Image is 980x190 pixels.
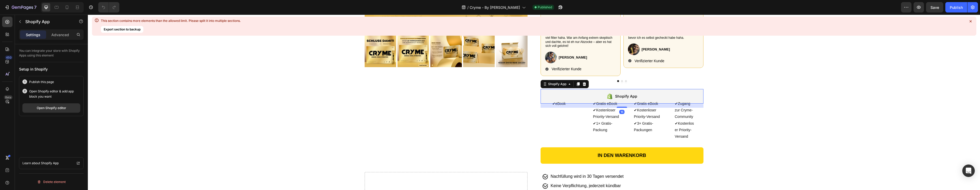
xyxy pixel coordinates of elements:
button: In den Warenkorb [453,133,616,149]
p: ✔Zugang zur Cryme- Community [587,86,607,106]
a: Learn about Shopify App [19,157,84,169]
button: Open Shopify editor [22,103,80,113]
div: Shopify App [527,79,549,85]
p: ✔3× Gratis-Packungen [546,106,574,119]
div: Open Intercom Messenger [962,164,975,177]
p: ✔1× Gratis-Packung [505,106,533,119]
button: Dot [533,66,535,67]
p: Energie stark gestiegen [541,2,611,8]
p: ✔Gratis eBook [546,86,574,92]
p: ✔eBook [464,86,493,92]
strong: [PERSON_NAME] [554,33,582,37]
iframe: Design area [88,15,980,190]
span: Save [930,5,939,10]
button: Export section to backup [101,26,143,33]
span: Nachfüllung wird in 30 Tagen versendet [463,160,536,164]
button: Dot [537,66,539,67]
button: Save [926,2,943,12]
button: 7 [2,2,39,12]
p: Shopify App [25,18,70,25]
button: Publish [945,2,967,12]
div: Beta [4,95,13,99]
p: Publish this page [29,79,54,85]
div: Setup in Shopify [19,66,84,72]
div: Shopify App [459,67,480,72]
span: Keine Verpflichtung, jederzeit kündbar [463,169,533,173]
p: ✔Kostenloser Priority-Versand [546,92,574,105]
div: Publish [950,5,963,10]
p: ✔Kostenloser Priority-Versand [587,106,607,125]
div: 450 [5,55,13,60]
div: 16 [531,95,537,99]
span: / [467,5,469,10]
p: 7 [34,4,36,10]
span: Published [538,5,552,10]
button: Dot [529,66,531,67]
p: Open Shopify editor & add app block you want [29,89,80,99]
p: ✔Kostenloser Priority-Versand [505,92,533,105]
button: Delete element [19,178,84,186]
p: Advanced [51,32,69,37]
p: Learn about [22,161,40,166]
span: Cryme - By [PERSON_NAME] [470,5,520,10]
img: gempages_585854368809485147-c0bf88a9-a768-471e-91dc-4eecbac7d880.png [457,37,469,49]
p: You can integrate your store with Shopify Apps using this element [19,48,84,58]
p: Hätte nicht gedacht, dass es so krass wirkt – aber ja, tut es. 😅 [PERSON_NAME] wir mal so: Meine ... [541,9,611,26]
div: In den Warenkorb [510,137,558,145]
div: Delete element [37,179,66,185]
p: Verifizierter Kunde [464,53,494,56]
div: This section contains more elements than the allowed limit. Please split it into multiple sections. [101,19,241,23]
p: ✔Gratis eBook [505,86,533,92]
img: gempages_585854368809485147-a7cdeb86-7610-4ded-81ac-c54d8a95694a.png [540,29,552,41]
strong: [PERSON_NAME] [471,41,499,45]
p: Verifizierter Kunde [547,45,577,48]
div: Open Shopify editor [37,106,66,110]
p: Settings [26,32,40,37]
div: Undo/Redo [98,2,119,12]
p: Shopify App [41,161,59,166]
